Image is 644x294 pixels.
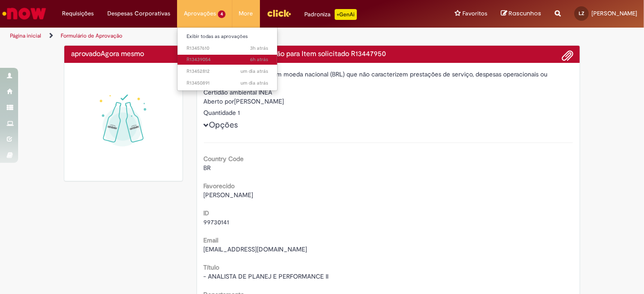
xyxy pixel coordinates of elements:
span: BR [204,164,211,172]
a: Exibir todas as aprovações [178,32,277,42]
h4: aprovado [71,50,176,58]
span: um dia atrás [240,68,268,75]
time: 28/08/2025 15:33:26 [101,49,144,58]
div: Padroniza [305,9,357,20]
b: Country Code [204,155,244,163]
h4: Solicitação de aprovação para Item solicitado R13447950 [204,50,573,58]
a: Formulário de Aprovação [61,32,122,39]
a: Aberto R13457610 : [178,43,277,53]
div: Certidão ambiental INEA [204,88,573,97]
b: Título [204,263,220,271]
time: 28/08/2025 12:34:49 [250,45,268,52]
time: 28/08/2025 09:12:56 [250,56,268,63]
span: - ANALISTA DE PLANEJ E PERFORMANCE II [204,272,329,280]
span: [EMAIL_ADDRESS][DOMAIN_NAME] [204,245,308,253]
span: Agora mesmo [101,49,144,58]
span: Requisições [62,9,94,18]
a: Página inicial [10,32,41,39]
img: ServiceNow [1,5,48,23]
span: 99730141 [204,218,230,226]
b: Favorecido [204,182,235,190]
ul: Trilhas de página [7,28,423,44]
span: [PERSON_NAME] [204,191,254,199]
span: R13457610 [187,45,268,52]
div: Quantidade 1 [204,108,573,117]
span: Despesas Corporativas [107,9,170,18]
div: [PERSON_NAME] [204,97,573,108]
b: ID [204,209,210,217]
span: R13450891 [187,80,268,87]
span: 6h atrás [250,56,268,63]
span: R13439054 [187,56,268,63]
time: 27/08/2025 14:35:01 [240,68,268,75]
span: 3h atrás [250,45,268,52]
span: [PERSON_NAME] [591,9,637,17]
div: Oferta para pagamentos em moeda nacional (BRL) que não caracterizem prestações de serviço, despes... [204,70,573,88]
a: Rascunhos [501,9,541,18]
time: 27/08/2025 09:06:57 [240,80,268,86]
span: 4 [218,10,226,18]
span: Favoritos [462,9,487,18]
p: +GenAi [335,9,357,20]
span: Aprovações [184,9,216,18]
img: click_logo_yellow_360x200.png [267,6,291,20]
span: R13452812 [187,68,268,75]
span: um dia atrás [240,80,268,86]
a: Aberto R13439054 : [178,55,277,65]
span: Rascunhos [509,9,541,18]
img: sucesso_1.gif [71,70,176,174]
label: Aberto por [204,97,235,106]
a: Aberto R13452812 : [178,66,277,76]
span: More [239,9,253,18]
ul: Aprovações [177,27,278,91]
a: Aberto R13450891 : [178,78,277,88]
span: LZ [579,10,584,16]
b: Email [204,236,219,244]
